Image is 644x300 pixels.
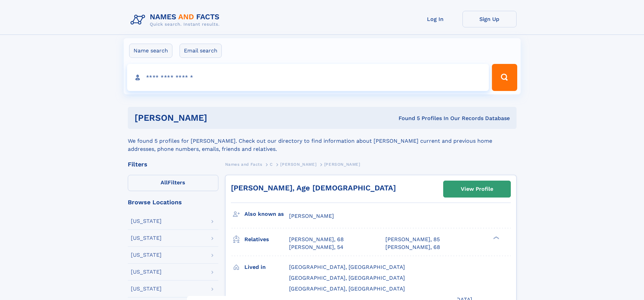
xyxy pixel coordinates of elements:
[131,235,162,241] div: [US_STATE]
[129,44,172,58] label: Name search
[289,244,343,251] a: [PERSON_NAME], 54
[128,129,517,153] div: We found 5 profiles for [PERSON_NAME]. Check out our directory to find information about [PERSON_...
[385,244,440,251] a: [PERSON_NAME], 68
[385,236,440,243] a: [PERSON_NAME], 85
[289,275,405,281] span: [GEOGRAPHIC_DATA], [GEOGRAPHIC_DATA]
[131,286,162,292] div: [US_STATE]
[461,181,493,197] div: View Profile
[244,208,289,220] h3: Also known as
[280,160,316,168] a: [PERSON_NAME]
[492,236,500,240] div: ❯
[408,11,462,27] a: Log In
[303,115,510,122] div: Found 5 Profiles In Our Records Database
[289,264,405,270] span: [GEOGRAPHIC_DATA], [GEOGRAPHIC_DATA]
[131,218,162,224] div: [US_STATE]
[128,199,218,205] div: Browse Locations
[462,11,517,27] a: Sign Up
[289,285,405,292] span: [GEOGRAPHIC_DATA], [GEOGRAPHIC_DATA]
[135,114,303,122] h1: [PERSON_NAME]
[225,160,262,168] a: Names and Facts
[180,44,222,58] label: Email search
[127,64,489,91] input: search input
[289,213,334,219] span: [PERSON_NAME]
[280,162,316,167] span: [PERSON_NAME]
[161,179,168,186] span: All
[270,162,273,167] span: C
[244,234,289,245] h3: Relatives
[131,252,162,258] div: [US_STATE]
[492,64,517,91] button: Search Button
[128,161,218,167] div: Filters
[128,175,218,191] label: Filters
[289,236,344,243] a: [PERSON_NAME], 68
[128,11,225,29] img: Logo Names and Facts
[131,269,162,275] div: [US_STATE]
[324,162,360,167] span: [PERSON_NAME]
[444,181,510,197] a: View Profile
[231,184,396,192] a: [PERSON_NAME], Age [DEMOGRAPHIC_DATA]
[270,160,273,168] a: C
[244,261,289,273] h3: Lived in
